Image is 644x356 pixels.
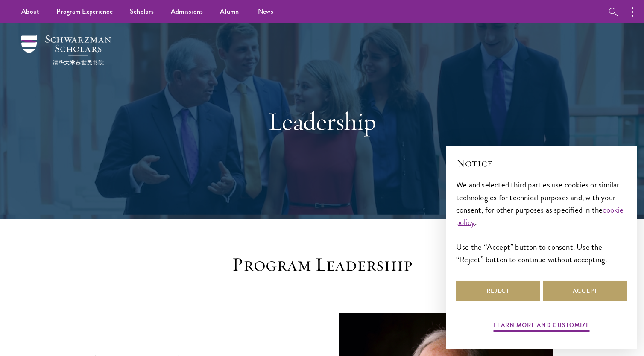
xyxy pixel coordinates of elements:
[494,320,590,333] button: Learn more and customize
[456,178,627,265] div: We and selected third parties use cookies or similar technologies for technical purposes and, wit...
[456,281,540,301] button: Reject
[456,156,627,170] h2: Notice
[190,253,454,277] h3: Program Leadership
[543,281,627,301] button: Accept
[21,35,111,65] img: Schwarzman Scholars
[175,106,469,137] h1: Leadership
[456,204,624,228] a: cookie policy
